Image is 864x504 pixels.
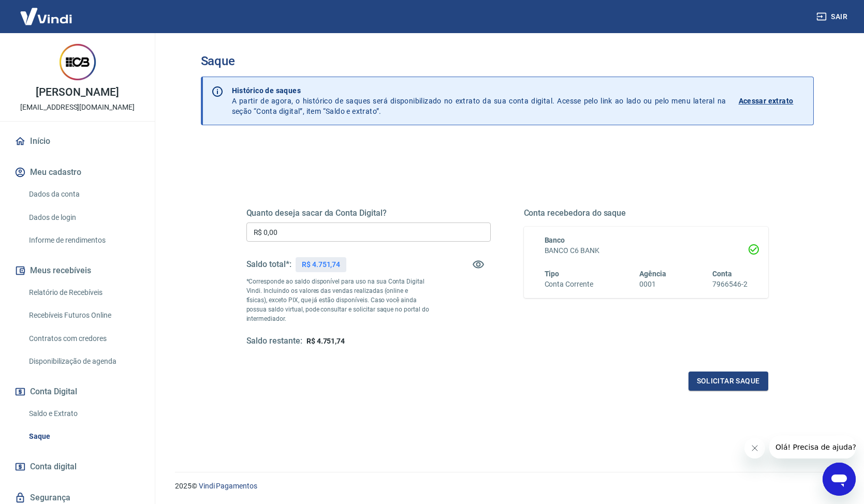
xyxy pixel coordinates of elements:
[36,87,119,98] p: [PERSON_NAME]
[739,85,805,116] a: Acessar extrato
[246,277,430,323] p: *Corresponde ao saldo disponível para uso na sua Conta Digital Vindi. Incluindo os valores das ve...
[712,279,748,290] h6: 7966546-2
[306,337,345,345] span: R$ 4.751,74
[739,96,794,106] p: Acessar extrato
[12,259,142,282] button: Meus recebíveis
[12,380,142,403] button: Conta Digital
[545,245,748,256] h6: BANCO C6 BANK
[639,279,666,290] h6: 0001
[246,259,291,270] h5: Saldo total*:
[639,270,666,278] span: Agência
[823,463,856,496] iframe: Botão para abrir a janela de mensagens
[524,208,768,218] h5: Conta recebedora do saque
[545,279,593,290] h6: Conta Corrente
[12,161,142,184] button: Meu cadastro
[814,7,852,26] button: Sair
[302,259,340,270] p: R$ 4.751,74
[232,85,726,116] p: A partir de agora, o histórico de saques será disponibilizado no extrato da sua conta digital. Ac...
[201,54,814,68] h3: Saque
[744,438,765,458] iframe: Fechar mensagem
[25,305,142,326] a: Recebíveis Futuros Online
[246,208,491,218] h5: Quanto deseja sacar da Conta Digital?
[25,426,142,447] a: Saque
[25,282,142,303] a: Relatório de Recebíveis
[175,481,839,492] p: 2025 ©
[232,85,726,96] p: Histórico de saques
[25,351,142,372] a: Disponibilização de agenda
[6,7,87,16] span: Olá! Precisa de ajuda?
[25,403,142,424] a: Saldo e Extrato
[25,328,142,349] a: Contratos com credores
[545,236,565,244] span: Banco
[30,459,77,474] span: Conta digital
[12,455,142,478] a: Conta digital
[769,436,856,458] iframe: Mensagem da empresa
[689,372,768,391] button: Solicitar saque
[545,270,560,278] span: Tipo
[25,207,142,228] a: Dados de login
[20,102,135,113] p: [EMAIL_ADDRESS][DOMAIN_NAME]
[57,41,98,83] img: 86e8ddef-8aa9-4782-86f5-1d1706c18aee.jpeg
[246,336,302,347] h5: Saldo restante:
[199,482,257,490] a: Vindi Pagamentos
[25,230,142,251] a: Informe de rendimentos
[12,1,80,32] img: Vindi
[25,184,142,205] a: Dados da conta
[12,130,142,153] a: Início
[712,270,732,278] span: Conta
